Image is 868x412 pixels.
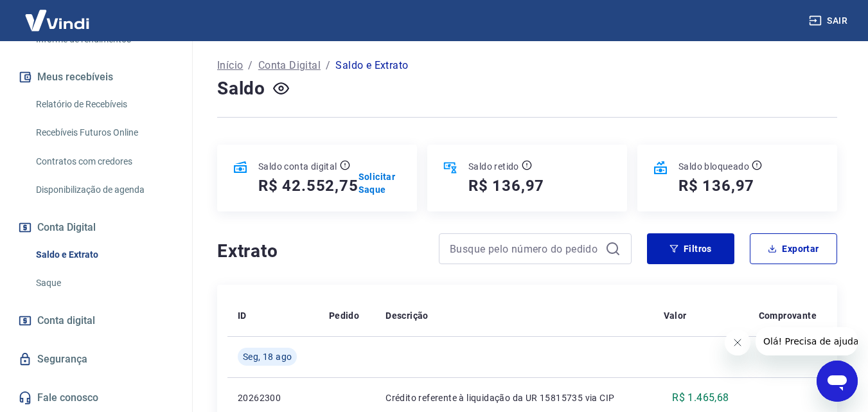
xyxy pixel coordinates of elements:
[468,160,519,173] p: Saldo retido
[31,270,177,296] a: Saque
[725,330,750,355] iframe: Fechar mensagem
[238,309,247,322] p: ID
[31,177,177,203] a: Disponibilização de agenda
[31,120,177,146] a: Recebíveis Futuros Online
[15,345,177,373] a: Segurança
[31,91,177,118] a: Relatório de Recebíveis
[750,233,837,264] button: Exportar
[243,350,292,363] span: Seg, 18 ago
[756,327,858,355] iframe: Mensagem da empresa
[8,9,108,19] span: Olá! Precisa de ajuda?
[258,58,321,73] a: Conta Digital
[37,312,95,330] span: Conta digital
[759,309,817,322] p: Comprovante
[817,361,858,402] iframe: Botão para abrir a janela de mensagens
[238,391,308,404] p: 20262300
[217,238,423,264] h4: Extrato
[15,63,177,91] button: Meus recebíveis
[335,58,408,73] p: Saldo e Extrato
[15,213,177,242] button: Conta Digital
[258,160,337,173] p: Saldo conta digital
[31,148,177,175] a: Contratos com credores
[258,175,359,196] h5: R$ 42.552,75
[15,1,99,40] img: Vindi
[672,390,729,406] p: R$ 1.465,68
[450,239,600,258] input: Busque pelo número do pedido
[15,307,177,335] a: Conta digital
[329,309,359,322] p: Pedido
[217,76,265,102] h4: Saldo
[15,384,177,412] a: Fale conosco
[385,391,642,404] p: Crédito referente à liquidação da UR 15815735 via CIP
[647,233,734,264] button: Filtros
[678,175,754,196] h5: R$ 136,97
[664,309,687,322] p: Valor
[31,242,177,268] a: Saldo e Extrato
[359,170,402,196] a: Solicitar Saque
[468,175,544,196] h5: R$ 136,97
[385,309,429,322] p: Descrição
[248,58,252,73] p: /
[217,58,243,73] a: Início
[678,160,749,173] p: Saldo bloqueado
[806,9,853,33] button: Sair
[326,58,330,73] p: /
